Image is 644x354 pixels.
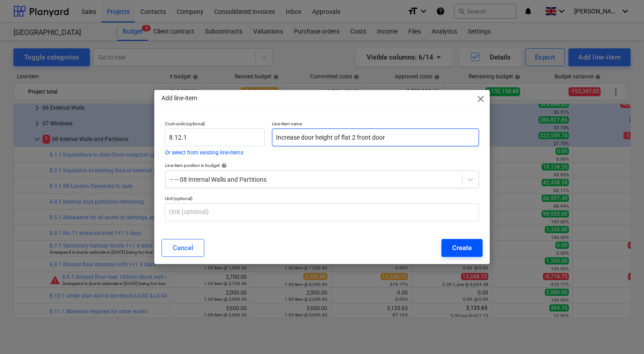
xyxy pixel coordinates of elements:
[452,242,472,254] div: Create
[441,239,483,257] button: Create
[161,94,197,103] p: Add line-item
[165,121,265,128] p: Cost code (optional)
[173,242,193,254] div: Cancel
[272,121,479,128] p: Line-item name
[165,150,243,155] button: Or select from existing line-items
[161,239,204,257] button: Cancel
[599,311,644,354] iframe: Chat Widget
[165,162,479,168] div: Line-item position in budget
[475,94,486,104] span: close
[165,203,479,221] input: Unit (optional)
[165,196,479,203] p: Unit (optional)
[220,163,227,168] span: help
